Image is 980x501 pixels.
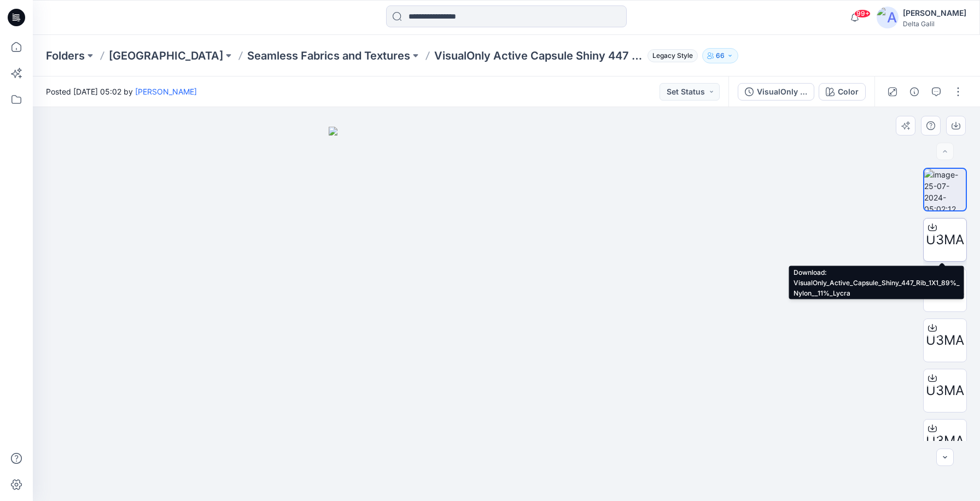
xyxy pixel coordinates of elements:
[926,331,964,350] span: U3MA
[906,83,923,101] button: Details
[854,9,871,18] span: 99+
[247,48,410,63] a: Seamless Fabrics and Textures
[434,48,643,63] p: VisualOnly Active Capsule Shiny 447 Rib 1X1 89% Nylon 11% Lycra
[702,48,738,63] button: 66
[757,86,807,98] div: VisualOnly Active Capsule Shiny 447 Rib 1X1 89% Nylon 11% Lycra
[46,86,197,97] span: Posted [DATE] 05:02 by
[926,280,964,300] span: U3MA
[46,48,85,63] a: Folders
[877,7,899,28] img: avatar
[819,83,866,101] button: Color
[926,431,964,451] span: U3MA
[135,87,197,96] a: [PERSON_NAME]
[838,86,859,98] div: Color
[926,381,964,400] span: U3MA
[647,49,698,62] span: Legacy Style
[716,50,725,62] p: 66
[643,48,698,63] button: Legacy Style
[109,48,223,63] a: [GEOGRAPHIC_DATA]
[903,20,966,28] div: Delta Galil
[924,169,966,210] img: image-25-07-2024-05:02:12
[926,230,964,250] span: U3MA
[903,7,966,20] div: [PERSON_NAME]
[738,83,814,101] button: VisualOnly Active Capsule Shiny 447 Rib 1X1 89% Nylon 11% Lycra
